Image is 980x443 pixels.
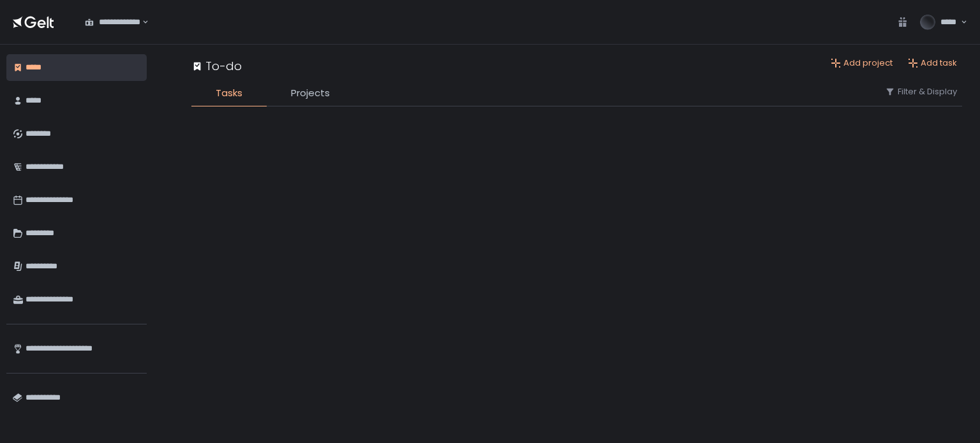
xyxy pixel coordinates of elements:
button: Filter & Display [885,86,957,98]
div: Search for option [77,9,149,36]
span: Tasks [216,86,242,101]
button: Add task [908,57,957,69]
button: Add project [831,57,893,69]
input: Search for option [140,16,141,29]
span: Projects [291,86,330,101]
div: To-do [191,57,242,75]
